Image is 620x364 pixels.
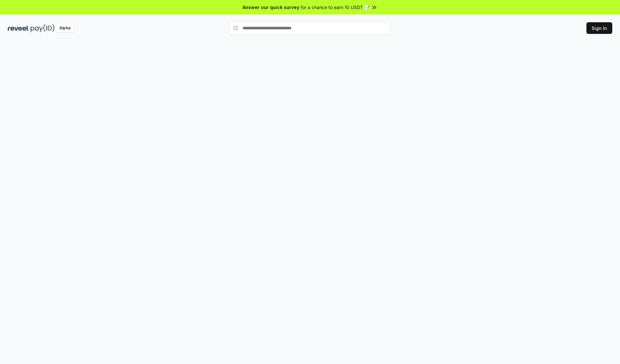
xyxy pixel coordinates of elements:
img: reveel_dark [8,24,29,32]
span: Answer our quick survey [243,4,299,11]
div: Alpha [56,24,74,32]
span: for a chance to earn 10 USDT 📝 [301,4,370,11]
button: Sign In [586,22,612,34]
img: pay_id [31,24,55,32]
